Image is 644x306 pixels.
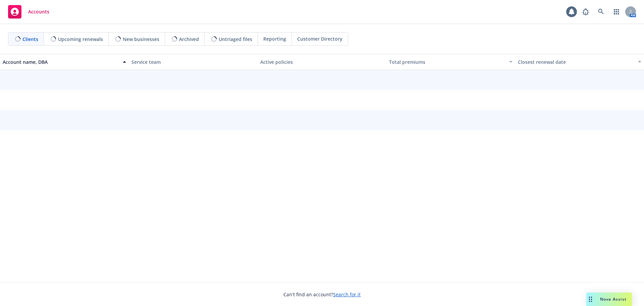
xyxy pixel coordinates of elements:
span: Upcoming renewals [58,36,103,43]
span: Reporting [263,35,286,42]
span: Archived [179,36,199,43]
a: Accounts [5,2,52,21]
span: Accounts [28,9,49,14]
span: Customer Directory [297,35,342,42]
button: Nova Assist [586,293,632,306]
div: Active policies [260,58,384,65]
button: Service team [129,54,258,70]
a: Report a Bug [579,5,592,18]
span: New businesses [123,36,159,43]
div: Closest renewal date [518,58,634,65]
button: Total premiums [386,54,515,70]
span: Clients [22,36,38,43]
span: Nova Assist [600,296,627,302]
a: Search [594,5,608,18]
div: Service team [131,58,255,65]
button: Active policies [258,54,386,70]
span: Untriaged files [219,36,252,43]
div: Total premiums [389,58,505,65]
span: Can't find an account? [283,291,361,298]
div: Account name, DBA [3,58,119,65]
button: Closest renewal date [515,54,644,70]
a: Search for it [333,291,361,298]
a: Switch app [610,5,623,18]
div: Drag to move [586,293,595,306]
